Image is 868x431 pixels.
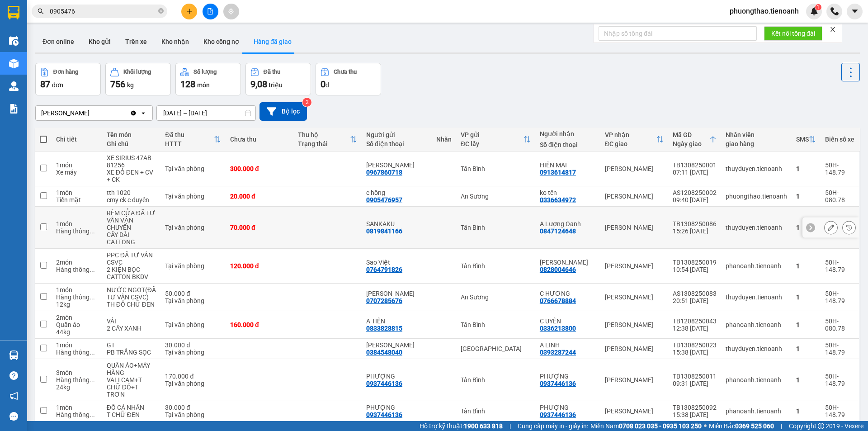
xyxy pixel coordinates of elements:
div: 2 CÂY XANH [107,325,156,332]
div: TB1308250011 [673,373,717,380]
button: Đã thu9,08 triệu [245,63,311,95]
div: 30.000 đ [165,341,221,349]
strong: 1900 633 818 [464,422,503,430]
div: thuyduyen.tienoanh [726,224,787,231]
input: Tìm tên, số ĐT hoặc mã đơn [50,6,156,16]
div: TB1308250086 [673,220,717,227]
div: Tại văn phòng [165,297,221,304]
div: 2 KIỆN BỌC CATTON BKDV [107,266,156,280]
div: PHƯỢNG [366,404,427,411]
div: [PERSON_NAME] [605,321,664,328]
div: Thu hộ [298,131,349,138]
div: 24 kg [56,384,98,391]
span: Kết nối tổng đài [771,28,815,38]
span: 0 [321,79,325,90]
sup: 1 [815,4,821,10]
img: warehouse-icon [9,350,19,360]
div: [PERSON_NAME] [605,294,664,301]
span: Miền Bắc [709,421,774,431]
div: An Sương [461,193,531,200]
div: 2 món [56,259,98,266]
div: 1 [796,345,816,352]
span: ⚪️ [704,424,707,428]
span: 128 [180,79,195,90]
div: TB1308250001 [673,161,717,169]
span: phuongthao.tienoanh [722,5,806,17]
div: Khối lượng [123,69,151,75]
div: 0913614817 [540,169,576,176]
div: 120.000 đ [230,262,289,270]
div: 1 món [56,404,98,411]
div: Hàng thông thường [56,376,98,384]
sup: 2 [302,98,311,107]
div: 50H-148.79 [825,404,854,418]
div: Mã GD [673,131,709,138]
div: 1 [796,262,816,270]
div: 50H-080.78 [825,317,854,332]
div: An Sương [461,294,531,301]
span: | [509,421,511,431]
div: 09:31 [DATE] [673,380,717,387]
div: [GEOGRAPHIC_DATA] [461,345,531,352]
img: phone-icon [830,7,839,15]
div: Tại văn phòng [165,411,221,418]
div: 0819841166 [366,227,402,235]
span: ... [90,227,95,235]
div: 3 món [56,369,98,376]
input: Select a date range. [157,106,255,120]
button: Kho gửi [81,31,118,52]
div: CÂY DÀI CATTONG [107,231,156,246]
div: Số điện thoại [366,140,427,147]
div: Chưa thu [334,69,357,75]
div: cmy ck c duyên [107,196,156,204]
button: Kết nối tổng đài [764,26,822,41]
div: HOÀNG ANH [540,259,596,266]
div: 0967860718 [366,169,402,176]
span: close [830,26,836,33]
div: Tên món [107,131,156,138]
div: A Lượng Oanh [540,220,596,227]
span: 9,08 [250,79,267,90]
div: Xe máy [56,169,98,176]
strong: 0708 023 035 - 0935 103 250 [619,422,702,430]
div: TH ĐỎ CHỮ ĐEN [107,301,156,308]
div: 20:51 [DATE] [673,297,717,304]
div: Tại văn phòng [165,193,221,200]
div: 0937446136 [540,411,576,418]
button: aim [223,4,239,19]
div: Ghi chú [107,140,156,147]
div: ĐỒ CÁ NHÂN [107,404,156,411]
button: Đơn online [35,31,81,52]
div: Chi tiết [56,136,98,143]
span: close-circle [158,8,164,14]
span: Hỗ trợ kỹ thuật: [420,421,503,431]
button: Kho nhận [154,31,196,52]
th: Toggle SortBy [792,128,821,152]
div: [PERSON_NAME] [41,109,90,118]
div: phanoanh.tienoanh [726,262,787,270]
div: QUẦN ÁO+MÁY HÀNG [107,362,156,376]
div: 0937446136 [540,380,576,387]
div: Tân Bình [461,321,531,328]
div: TB1308250019 [673,259,717,266]
div: 0764791826 [366,266,402,273]
div: 0707285676 [366,297,402,304]
div: 50.000 đ [165,290,221,297]
div: 1 [796,165,816,172]
div: SMS [796,136,809,143]
div: 0828004646 [540,266,576,273]
div: Tại văn phòng [165,380,221,387]
div: XE SIRIUS 47AB-81256 [107,154,156,169]
div: 10:54 [DATE] [673,266,717,273]
div: PHƯỢNG [540,404,596,411]
div: phuongthao.tienoanh [726,193,787,200]
div: VALI CAM+T CHỮ ĐỎ+T TRƠN [107,376,156,398]
div: Quần áo [56,321,98,328]
div: Chưa thu [230,136,289,143]
div: [PERSON_NAME] [605,407,664,415]
span: file-add [207,8,213,14]
div: phanoanh.tienoanh [726,321,787,328]
div: VẢI [107,317,156,325]
div: Tân Bình [461,165,531,172]
span: caret-down [851,7,859,15]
